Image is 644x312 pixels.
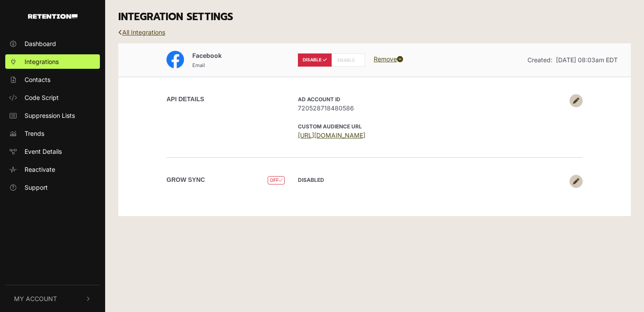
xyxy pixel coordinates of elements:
[298,177,324,183] strong: DISABLED
[25,129,44,138] span: Trends
[5,36,100,51] a: Dashboard
[118,11,631,23] h3: INTEGRATION SETTINGS
[5,108,100,123] a: Suppression Lists
[374,55,403,63] a: Remove
[331,53,365,67] label: ENABLE
[298,103,565,113] span: 720528718480586
[25,111,75,120] span: Suppression Lists
[5,180,100,195] a: Support
[166,95,204,104] label: API DETAILS
[25,57,59,66] span: Integrations
[5,144,100,159] a: Event Details
[192,52,222,59] span: Facebook
[118,28,165,36] a: All Integrations
[5,285,100,312] button: My Account
[5,54,100,69] a: Integrations
[298,96,340,103] strong: AD Account ID
[5,162,100,177] a: Reactivate
[28,14,78,19] img: Retention.com
[5,72,100,87] a: Contacts
[25,183,48,192] span: Support
[166,175,205,184] label: Grow Sync
[14,294,57,303] span: My Account
[25,147,62,156] span: Event Details
[268,176,285,184] span: OFF
[166,51,184,68] img: Facebook
[527,56,552,64] span: Created:
[298,123,362,130] strong: CUSTOM AUDIENCE URL
[298,53,332,67] label: DISABLE
[25,75,50,84] span: Contacts
[192,62,205,68] small: Email
[25,93,59,102] span: Code Script
[25,39,56,48] span: Dashboard
[25,165,55,174] span: Reactivate
[298,131,365,139] a: [URL][DOMAIN_NAME]
[5,126,100,141] a: Trends
[5,90,100,105] a: Code Script
[556,56,618,64] span: [DATE] 08:03am EDT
